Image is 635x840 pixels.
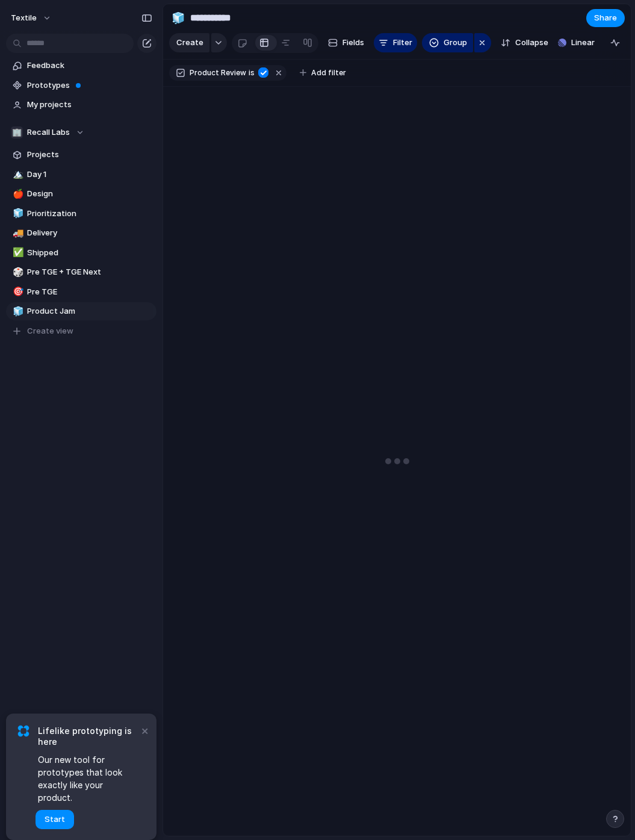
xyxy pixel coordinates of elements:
div: 🎯 [13,285,21,299]
button: 🚚 [11,227,23,239]
div: 🧊 [13,305,21,319]
button: Dismiss [137,723,152,738]
span: Delivery [27,227,152,239]
button: Fields [323,33,369,52]
a: 🧊Product Jam [6,302,156,320]
a: ✅Shipped [6,244,156,262]
span: Prioritization [27,208,152,220]
span: Feedback [27,60,152,72]
span: Start [45,814,65,826]
button: Collapse [496,33,553,52]
a: My projects [6,96,156,114]
span: Create view [27,325,73,337]
span: Filter [393,37,412,49]
button: Add filter [293,64,353,81]
button: 🧊 [11,305,23,317]
span: My projects [27,99,152,111]
button: Share [586,9,625,27]
span: Lifelike prototyping is here [38,726,138,747]
a: Feedback [6,57,156,75]
span: Pre TGE + TGE Next [27,266,152,278]
a: 🎯Pre TGE [6,283,156,301]
button: 🏢Recall Labs [6,123,156,142]
button: ✅ [11,247,23,259]
button: Textile [5,8,58,28]
span: is [249,67,255,78]
span: Prototypes [27,79,152,92]
span: Add filter [311,67,346,78]
button: Create view [6,322,156,340]
a: Prototypes [6,76,156,95]
span: Our new tool for prototypes that look exactly like your product. [38,753,138,804]
button: Linear [553,34,599,52]
button: is [246,66,257,79]
div: 🏢 [11,126,23,138]
div: 🧊 [13,207,21,220]
span: Product Review [190,67,246,78]
a: 🍎Design [6,185,156,203]
span: Fields [342,37,364,49]
span: Product Jam [27,305,152,317]
button: 🧊 [169,8,188,28]
span: Linear [571,37,595,49]
button: 🎯 [11,286,23,298]
button: Start [36,810,74,829]
div: 🍎 [13,187,21,201]
span: Design [27,188,152,200]
span: Collapse [515,37,548,49]
div: 🚚 [13,226,21,240]
button: 🧊 [11,208,23,220]
div: ✅ [13,246,21,260]
a: 🏔️Day 1 [6,166,156,184]
a: 🧊Prioritization [6,205,156,223]
span: Day 1 [27,169,152,181]
a: 🎲Pre TGE + TGE Next [6,263,156,281]
span: Share [594,12,617,24]
span: Textile [11,12,37,24]
button: 🏔️ [11,169,23,181]
button: Group [422,33,473,52]
span: Shipped [27,247,152,259]
button: 🍎 [11,188,23,200]
div: 🏔️ [13,167,21,181]
div: 🧊 [172,10,185,26]
span: Projects [27,149,152,161]
span: Pre TGE [27,286,152,298]
span: Create [176,37,203,49]
button: Filter [374,33,417,52]
div: 🎲 [13,266,21,279]
a: 🚚Delivery [6,224,156,242]
span: Group [444,37,467,49]
button: 🎲 [11,266,23,278]
span: Recall Labs [27,126,70,138]
button: Create [169,33,209,52]
a: Projects [6,146,156,164]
